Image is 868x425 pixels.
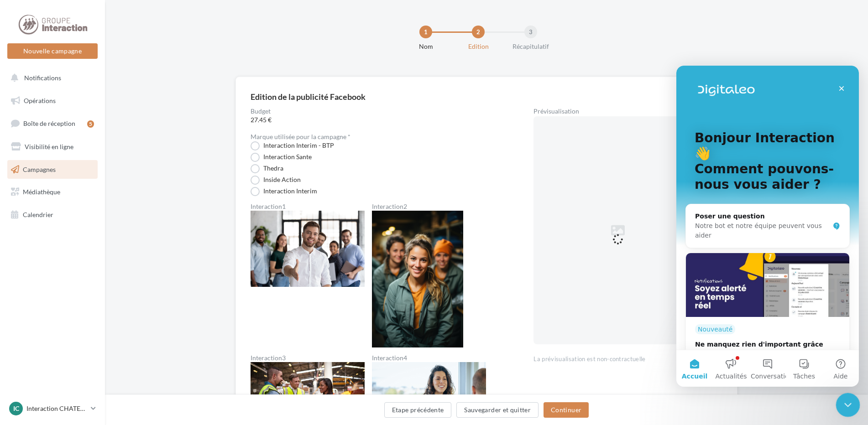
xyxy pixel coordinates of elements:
[73,285,110,321] button: Conversations
[251,187,317,196] label: Interaction Interim
[37,285,73,321] button: Actualités
[7,400,98,417] a: IC Interaction CHATEAUBRIANT
[251,164,283,173] label: Thedra
[251,153,312,162] label: Interaction Sante
[251,355,365,361] label: Interaction3
[24,97,56,104] span: Opérations
[449,42,507,51] div: Edition
[419,26,432,38] div: 1
[372,355,486,361] label: Interaction4
[23,119,75,127] span: Boîte de réception
[5,68,96,88] button: Notifications
[251,203,365,210] label: Interaction1
[13,404,19,413] span: IC
[372,203,463,210] label: Interaction2
[251,93,366,101] div: Edition de la publicité Facebook
[544,402,589,418] button: Continuer
[251,211,365,287] img: Interaction1
[26,404,87,413] p: Interaction CHATEAUBRIANT
[533,108,722,114] div: Prévisualisation
[23,211,53,218] span: Calendrier
[836,393,860,417] iframe: Intercom live chat
[39,307,70,314] span: Actualités
[24,74,61,82] span: Notifications
[19,259,59,269] div: Nouveauté
[117,307,139,314] span: Tâches
[5,114,99,133] a: Boîte de réception5
[251,176,301,185] label: Inside Action
[456,402,539,418] button: Sauvegarder et quitter
[25,143,73,150] span: Visibilité en ligne
[251,141,334,150] label: Interaction Interim - BTP
[251,108,504,114] label: Budget
[5,137,99,156] a: Visibilité en ligne
[110,285,146,321] button: Tâches
[472,26,485,38] div: 2
[251,115,504,124] span: 27.45 €
[9,187,173,322] div: NouveautéNe manquez rien d'important grâce à l'onglet "Notifications" 🔔
[384,402,452,418] button: Etape précédente
[157,307,172,314] span: Aide
[502,42,560,51] div: Récapitulatif
[7,43,98,59] button: Nouvelle campagne
[23,165,56,173] span: Campagnes
[5,205,99,224] a: Calendrier
[5,160,99,179] a: Campagnes
[5,182,99,202] a: Médiathèque
[5,307,31,314] span: Accueil
[397,42,455,51] div: Nom
[19,274,147,293] div: Ne manquez rien d'important grâce à l'onglet "Notifications" 🔔
[23,188,60,196] span: Médiathèque
[87,120,94,128] div: 5
[146,285,183,321] button: Aide
[676,66,859,387] iframe: Intercom live chat
[157,15,173,31] div: Fermer
[5,91,99,110] a: Opérations
[74,307,120,314] span: Conversations
[524,26,537,38] div: 3
[372,211,463,347] img: Interaction2
[251,134,350,140] label: Marque utilisée pour la campagne *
